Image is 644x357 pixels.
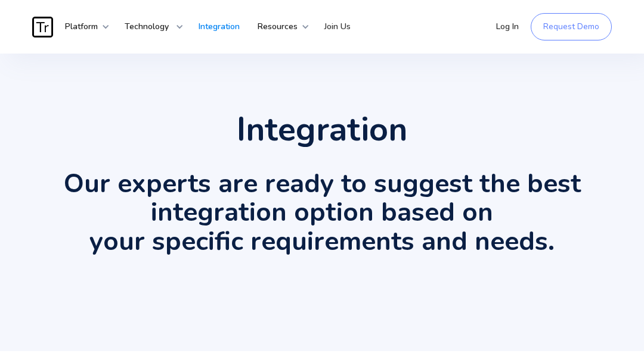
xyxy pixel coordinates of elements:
[125,21,169,32] strong: Technology
[315,9,360,45] a: Join Us
[531,13,612,40] a: Request Demo
[487,9,528,45] a: Log In
[190,9,249,45] a: Integration
[237,113,407,146] h1: Integration
[32,17,53,37] img: Traces Logo
[65,21,98,32] strong: Platform
[32,17,56,37] a: home
[56,9,110,45] div: Platform
[64,170,581,256] h2: Our experts are ready to suggest the best integration option based on your specific requirements ...
[249,9,309,45] div: Resources
[258,21,298,32] strong: Resources
[116,9,184,45] div: Technology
